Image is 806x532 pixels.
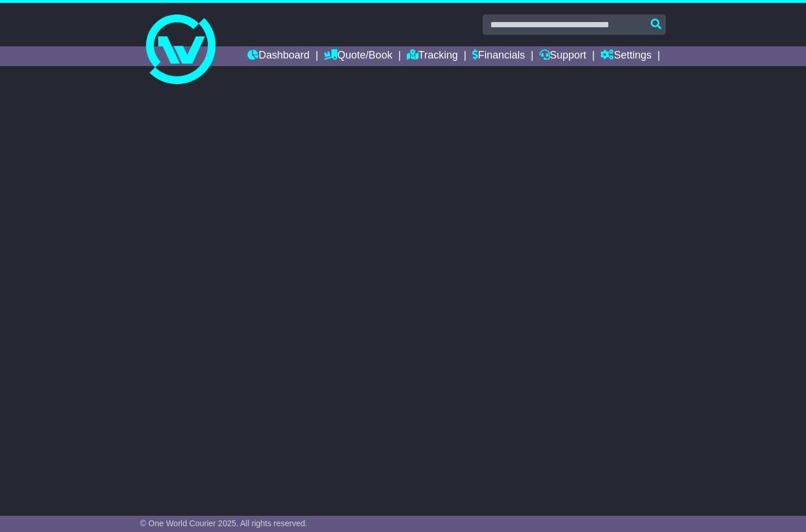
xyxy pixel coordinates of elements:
a: Tracking [407,46,458,66]
a: Financials [472,46,525,66]
span: © One World Courier 2025. All rights reserved. [140,519,308,528]
a: Support [539,46,586,66]
a: Quote/Book [324,46,392,66]
a: Dashboard [247,46,309,66]
a: Settings [600,46,651,66]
